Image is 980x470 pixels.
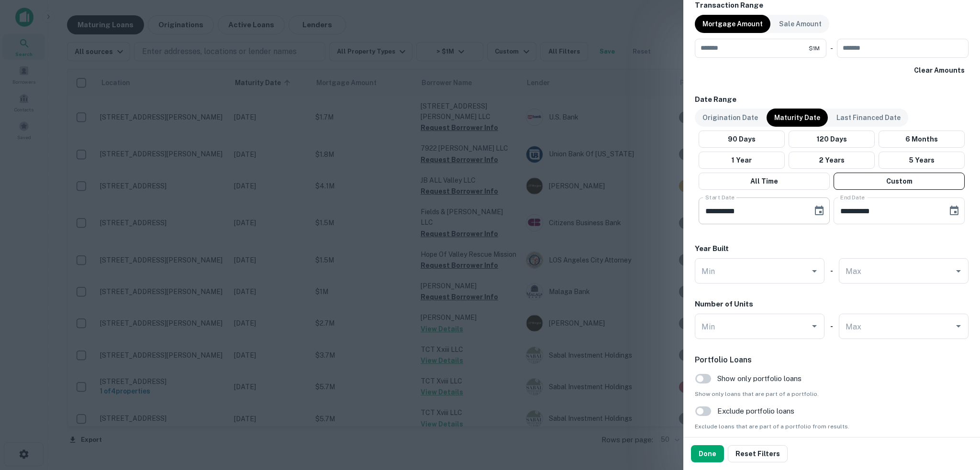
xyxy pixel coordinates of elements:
span: Exclude loans that are part of a portfolio from results. [695,422,969,431]
p: Last Financed Date [836,112,901,123]
button: Reset Filters [728,445,788,462]
h6: Date Range [695,94,969,105]
button: 90 Days [699,131,785,148]
span: $1M [809,44,820,53]
div: - [830,39,833,58]
button: 2 Years [789,152,875,169]
button: 6 Months [879,131,965,148]
h6: Number of Units [695,299,753,310]
h6: - [830,265,833,276]
span: Show only portfolio loans [717,373,802,384]
button: 5 Years [879,152,965,169]
p: Origination Date [702,112,758,123]
span: Exclude portfolio loans [717,405,794,417]
p: Sale Amount [779,19,822,29]
button: Open [808,319,821,333]
button: Open [952,319,965,333]
p: Mortgage Amount [702,19,763,29]
h6: Portfolio Loans [695,354,969,366]
button: Choose date, selected date is Jun 30, 2025 [810,201,829,220]
button: 120 Days [789,131,875,148]
h6: Year Built [695,243,729,254]
button: Clear Amounts [910,62,969,79]
button: All Time [699,173,830,190]
span: Show only loans that are part of a portfolio. [695,390,969,398]
iframe: Chat Widget [932,393,980,439]
button: Choose date, selected date is Dec 30, 2025 [945,201,964,220]
label: End Date [840,193,865,201]
button: Custom [834,173,965,190]
label: Start Date [705,193,735,201]
p: Maturity Date [774,112,820,123]
button: 1 Year [699,152,785,169]
button: Open [808,264,821,278]
button: Done [691,445,724,462]
button: Open [952,264,965,278]
h6: - [830,321,833,332]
